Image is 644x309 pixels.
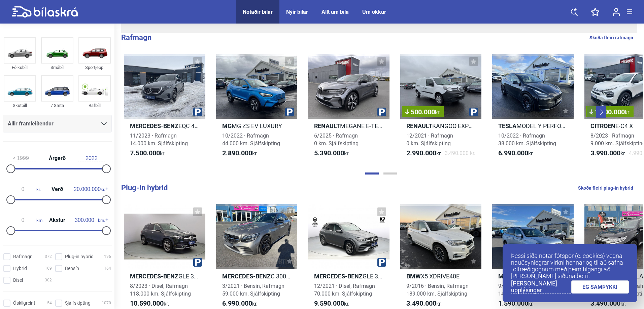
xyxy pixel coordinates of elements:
[121,184,168,192] b: Plug-in hybrid
[130,132,188,147] span: 11/2023 · Rafmagn 14.000 km. Sjálfskipting
[222,300,258,308] span: kr.
[406,299,436,307] b: 3.490.000
[124,122,205,130] h2: EQC 400 4MATIC FINAL EDITION
[406,122,432,129] b: Renault
[406,300,442,308] span: kr.
[406,273,421,280] b: BMW
[589,109,630,115] span: 1.000.000
[314,149,349,157] span: kr.
[365,172,379,175] button: Page 1
[222,299,252,307] b: 6.990.000
[511,253,629,279] p: Þessi síða notar fótspor (e. cookies) vegna nauðsynlegrar virkni hennar og til að safna tölfræðig...
[314,132,359,147] span: 6/2025 · Rafmagn 0 km. Sjálfskipting
[400,122,482,130] h2: KANGOO EXPRESS Z.E.
[406,283,469,297] span: 9/2016 · Bensín, Rafmagn 189.000 km. Sjálfskipting
[74,186,105,192] span: kr.
[498,149,534,157] span: kr.
[625,109,630,116] span: kr.
[45,253,52,260] span: 372
[124,54,205,163] a: Mercedes-BenzEQC 400 4MATIC FINAL EDITION11/2023 · Rafmagn14.000 km. Sjálfskipting7.500.000kr.
[511,280,571,294] a: [PERSON_NAME] upplýsingar
[243,9,273,15] a: Notaðir bílar
[405,109,440,115] span: 500.000
[47,156,67,161] span: Árgerð
[590,149,626,157] span: kr.
[314,283,375,297] span: 12/2021 · Dísel, Rafmagn 70.000 km. Sjálfskipting
[130,299,164,307] b: 10.590.000
[314,273,363,280] b: Mercedes-Benz
[216,122,298,130] h2: MG ZS EV LUXURY
[308,122,389,130] h2: MEGANE E-TECH ELECTRIC TECHNO 60KWH
[13,265,27,272] span: Hybrid
[130,283,191,297] span: 8/2023 · Dísel, Rafmagn 118.000 km. Sjálfskipting
[406,149,436,157] b: 2.990.000
[45,277,52,284] span: 302
[130,149,160,157] b: 7.500.000
[41,64,73,71] div: Smábíl
[78,64,111,71] div: Sportjeppi
[498,273,532,280] b: Mitsubishi
[590,299,620,307] b: 3.490.000
[578,184,633,192] a: Skoða fleiri plug-in hybrid
[435,109,440,116] span: kr.
[498,300,534,308] span: kr.
[314,122,340,129] b: Renault
[308,272,389,280] h2: GLE 350 DE 4MATIC PROGRESSIVE
[9,186,41,192] span: kr.
[130,300,169,308] span: kr.
[589,33,633,42] a: Skoða fleiri rafmagn
[498,122,516,129] b: Tesla
[50,187,65,192] span: Verð
[590,300,626,308] span: kr.
[383,172,397,175] button: Page 2
[308,54,389,163] a: RenaultMEGANE E-TECH ELECTRIC TECHNO 60KWH6/2025 · Rafmagn0 km. Sjálfskipting5.390.000kr.
[222,149,252,157] b: 2.890.000
[445,149,475,157] span: 3.490.000 kr.
[130,149,165,157] span: kr.
[216,54,298,163] a: MgMG ZS EV LUXURY10/2022 · Rafmagn44.000 km. Sjálfskipting2.890.000kr.
[4,64,36,71] div: Fólksbíll
[321,9,349,15] a: Allt um bíla
[362,9,386,15] a: Um okkur
[286,9,308,15] a: Nýir bílar
[104,265,111,272] span: 164
[4,102,36,109] div: Skutbíll
[492,122,574,130] h2: MODEL Y PERFORMANCE
[121,33,151,42] b: Rafmagn
[587,106,597,118] button: Previous
[498,149,528,157] b: 6.990.000
[9,217,43,223] span: km.
[65,253,94,260] span: Plug-in hybrid
[104,253,111,260] span: 196
[498,132,556,147] span: 10/2022 · Rafmagn 38.000 km. Sjálfskipting
[498,299,528,307] b: 1.590.000
[71,217,105,223] span: km.
[222,149,258,157] span: kr.
[222,273,271,280] b: Mercedes-Benz
[47,300,52,307] span: 54
[406,132,453,147] span: 12/2021 · Rafmagn 0 km. Sjálfskipting
[45,265,52,272] span: 169
[78,102,111,109] div: Rafbíll
[124,272,205,280] h2: GLE 350 DE 4MATIC PROGRESSIVE
[222,283,284,297] span: 3/2021 · Bensín, Rafmagn 59.000 km. Sjálfskipting
[492,272,574,280] h2: OUTLANDER PHEV
[613,8,620,16] img: user-login.svg
[41,102,73,109] div: 7 Sæta
[8,119,54,128] span: Allir framleiðendur
[13,253,33,260] span: Rafmagn
[590,122,615,129] b: Citroen
[314,149,344,157] b: 5.390.000
[314,300,349,308] span: kr.
[498,283,561,297] span: 9/2014 · Bensín, Rafmagn 148.000 km. Sjálfskipting
[314,299,344,307] b: 9.590.000
[13,300,35,307] span: Óskilgreint
[400,272,482,280] h2: X5 XDRIVE40E
[222,122,232,129] b: Mg
[65,265,79,272] span: Bensín
[216,272,298,280] h2: C 300 E 4MATIC AMG
[130,122,178,129] b: Mercedes-Benz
